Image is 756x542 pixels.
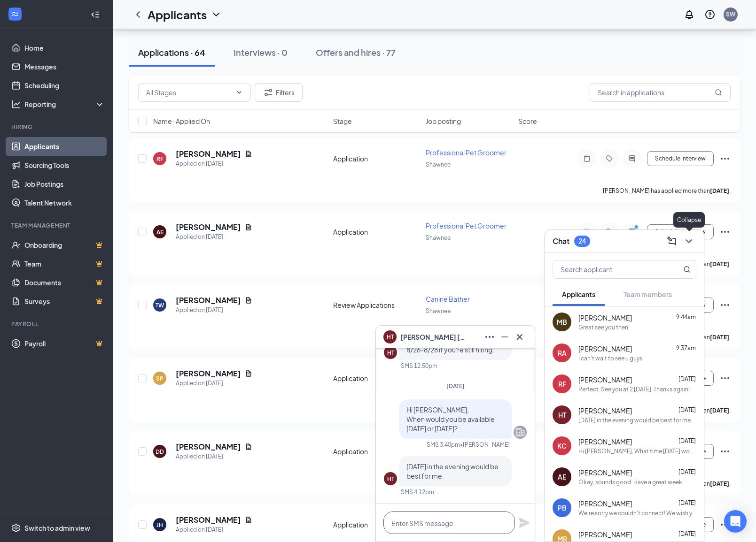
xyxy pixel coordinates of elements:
input: Search in applications [590,83,731,102]
div: RA [558,348,567,358]
span: [PERSON_NAME] [578,375,632,384]
span: 9:44am [676,313,696,321]
button: Filter Filters [255,83,303,102]
div: Application [333,447,420,456]
div: Open Intercom Messenger [724,510,747,533]
div: Applied on [DATE] [176,452,252,461]
div: Collapse [673,212,705,228]
svg: Notifications [684,9,695,20]
a: Messages [24,57,105,76]
a: OnboardingCrown [24,236,105,254]
span: [DATE] [678,406,696,413]
svg: ActiveChat [626,228,638,236]
svg: Ellipses [719,519,731,530]
div: 24 [578,237,586,245]
svg: Cross [514,331,525,343]
div: Hiring [11,123,103,131]
a: Scheduling [24,76,105,95]
svg: Note [581,155,592,162]
svg: ChevronLeft [132,9,144,20]
div: I can't wait to see u guys [578,354,642,362]
svg: Ellipses [719,446,731,457]
svg: Ellipses [719,226,731,237]
a: Job Postings [24,175,105,193]
span: [DATE] [678,437,696,444]
span: [DATE] [446,382,465,389]
svg: ChevronDown [683,236,694,247]
div: TW [156,301,164,309]
div: Offers and hires · 77 [316,46,396,58]
button: ChevronDown [681,234,696,249]
div: DD [156,448,164,456]
div: Applications · 64 [138,46,205,58]
svg: Document [245,516,252,524]
svg: Document [245,150,252,158]
div: RF [558,379,566,389]
svg: Tag [604,155,615,162]
svg: Plane [519,517,530,528]
div: JH [156,521,163,529]
a: Applicants [24,137,105,156]
b: [DATE] [710,480,729,487]
span: Professional Pet Groomer [426,221,507,230]
div: SMS 4:12pm [401,488,434,496]
h5: [PERSON_NAME] [176,368,241,379]
div: Great see you then [578,323,628,331]
svg: Collapse [91,10,100,19]
div: Application [333,154,420,163]
button: Schedule Interview [647,151,714,166]
div: HT [387,349,394,357]
div: HT [387,475,394,483]
span: [PERSON_NAME] [578,437,632,446]
b: [DATE] [710,407,729,414]
svg: Document [245,370,252,377]
div: [DATE] in the evening would be best for me. [578,416,692,424]
button: Cross [512,329,527,344]
svg: Ellipses [484,331,495,343]
svg: Document [245,443,252,450]
svg: ChevronDown [235,89,243,96]
span: Shawnee [426,307,451,314]
svg: PrimaryDot [632,224,643,232]
a: Home [24,38,105,57]
svg: Note [581,228,592,236]
svg: Ellipses [719,153,731,164]
div: SW [726,10,735,18]
a: Talent Network [24,193,105,212]
div: AE [558,472,566,481]
b: [DATE] [710,260,729,267]
span: Name · Applied On [153,116,210,126]
h3: Chat [553,236,569,246]
svg: WorkstreamLogo [10,9,20,19]
h5: [PERSON_NAME] [176,442,241,452]
h5: [PERSON_NAME] [176,515,241,525]
div: Hi [PERSON_NAME], What time [DATE] would work best for you? [578,447,696,455]
a: TeamCrown [24,254,105,273]
span: [DATE] in the evening would be best for me. [406,462,499,480]
svg: Tag [604,228,615,236]
div: Applied on [DATE] [176,159,252,168]
div: Application [333,520,420,529]
div: Review Applications [333,300,420,310]
svg: Company [514,427,526,438]
div: KC [557,441,567,450]
span: Applicants [562,290,595,298]
span: [PERSON_NAME] [578,313,632,322]
span: [DATE] [678,468,696,475]
input: All Stages [146,87,232,98]
a: PayrollCrown [24,334,105,353]
div: Payroll [11,320,103,328]
div: SMS 12:50pm [401,362,437,370]
a: SurveysCrown [24,292,105,311]
span: Stage [333,116,352,126]
span: Shawnee [426,161,451,168]
span: 9:37am [676,344,696,351]
span: [DATE] [678,499,696,506]
div: AE [156,228,164,236]
div: MB [557,317,567,327]
h1: Applicants [148,7,207,23]
b: [DATE] [710,334,729,341]
svg: MagnifyingGlass [715,89,722,96]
